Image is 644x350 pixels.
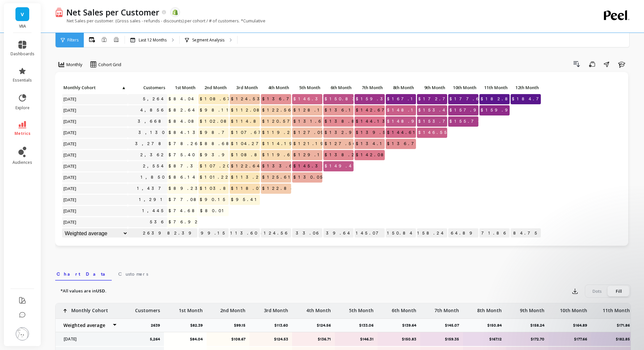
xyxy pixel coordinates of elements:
[261,83,291,92] p: 4th Month
[118,271,148,277] span: Customers
[386,83,416,92] p: 8th Month
[198,83,229,93] div: Toggle SortBy
[264,303,288,314] p: 3rd Month
[477,303,502,314] p: 8th Month
[510,83,541,93] div: Toggle SortBy
[323,83,354,93] div: Toggle SortBy
[190,323,207,328] p: $82.39
[306,303,331,314] p: 4th Month
[434,303,459,314] p: 7th Month
[139,37,167,43] p: Last 12 Months
[230,139,265,149] span: $104.27
[417,83,447,92] p: 9th Month
[198,116,233,126] span: $102.08
[62,217,78,227] span: [DATE]
[402,323,420,328] p: $139.64
[62,83,128,92] p: Monthly Cohort
[139,172,167,182] a: 1,850
[60,288,106,294] p: *All values are in
[12,160,32,165] span: audiences
[349,303,374,314] p: 5th Month
[586,286,608,296] div: Dots
[512,85,539,90] span: 12th Month
[355,150,390,160] span: $142.08
[261,94,300,104] span: $136.71
[292,172,326,182] span: $130.05
[192,37,224,43] p: Segment Analysis
[386,228,416,238] p: $150.84
[71,303,108,314] p: Monthly Cohort
[339,337,374,342] p: $146.31
[62,206,78,216] span: [DATE]
[323,150,363,160] span: $138.21
[354,83,385,93] div: Toggle SortBy
[445,323,463,328] p: $145.07
[261,128,300,137] span: $119.23
[198,172,232,182] span: $101.22
[355,83,385,92] p: 7th Month
[128,83,167,92] p: Customers
[262,85,289,90] span: 4th Month
[66,7,159,18] p: Net Sales per Customer
[167,94,197,104] span: $84.04
[167,172,199,182] span: $86.14
[11,24,34,29] p: VIIA
[425,337,459,342] p: $159.35
[254,337,288,342] p: $124.53
[292,139,329,149] span: $121.19
[135,303,160,314] p: Customers
[136,116,167,126] a: 3,668
[292,128,330,137] span: $127.09
[511,94,549,104] span: $184.75
[386,116,425,126] span: $148.94
[55,18,265,24] p: Net Sales per customer. (Gross sales - refunds - discounts) per cohort / # of customers. *Cumulative
[323,94,361,104] span: $150.83
[168,337,203,342] p: $84.04
[230,83,260,92] p: 3rd Month
[261,150,298,160] span: $119.66
[134,139,167,149] a: 3,278
[511,83,541,92] p: 12th Month
[292,116,332,126] span: $131.67
[261,161,300,171] span: $133.64
[142,94,167,104] a: 5,264
[417,105,453,115] span: $153.46
[323,116,365,126] span: $138.84
[230,128,267,137] span: $107.67
[67,37,79,43] span: Filters
[479,83,510,92] p: 11th Month
[137,128,167,137] a: 3,130
[261,105,294,115] span: $122.56
[448,105,487,115] span: $157.94
[127,83,159,93] div: Toggle SortBy
[292,94,329,104] span: $146.31
[198,139,235,149] span: $88.68
[198,83,229,92] p: 2nd Month
[62,184,78,193] span: [DATE]
[230,116,269,126] span: $114.89
[139,150,167,160] a: 2,362
[479,105,518,115] span: $159.95
[296,337,331,342] p: $136.71
[167,206,201,216] span: $74.68
[167,116,200,126] span: $84.08
[261,228,291,238] p: $124.56
[230,105,265,115] span: $112.08
[169,85,195,90] span: 1st Month
[136,184,167,193] a: 1,437
[211,337,245,342] p: $108.67
[13,78,32,83] span: essentials
[386,94,422,104] span: $167.12
[261,116,296,126] span: $120.57
[55,265,631,281] nav: Tabs
[323,228,354,238] p: $139.64
[481,85,508,90] span: 11th Month
[292,105,331,115] span: $128.17
[142,161,167,171] a: 2,554
[198,195,229,205] span: $90.15
[98,62,121,68] span: Cohort Grid
[62,195,78,205] span: [DATE]
[167,128,201,137] span: $84.13
[138,195,167,205] a: 1,291
[510,337,544,342] p: $172.70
